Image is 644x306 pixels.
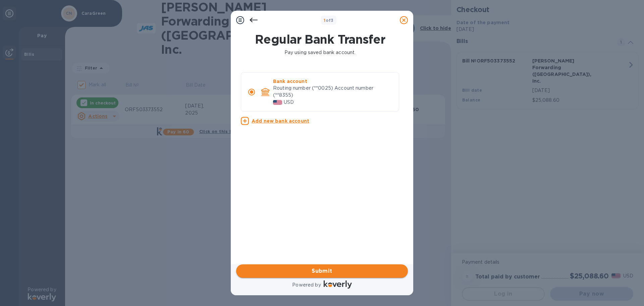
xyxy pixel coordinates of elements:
[324,18,334,23] b: of 3
[284,99,294,106] p: USD
[324,18,325,23] span: 1
[292,281,321,289] p: Powered by
[241,267,402,275] span: Submit
[273,78,393,85] p: Bank account
[239,49,400,56] p: Pay using saved bank account.
[237,32,403,46] h1: Regular Bank Transfer
[273,85,393,99] p: Routing number (**0025) Account number (**8355)
[236,264,408,278] button: Submit
[252,118,309,124] u: Add new bank account
[273,100,282,105] img: USD
[324,280,352,289] img: Logo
